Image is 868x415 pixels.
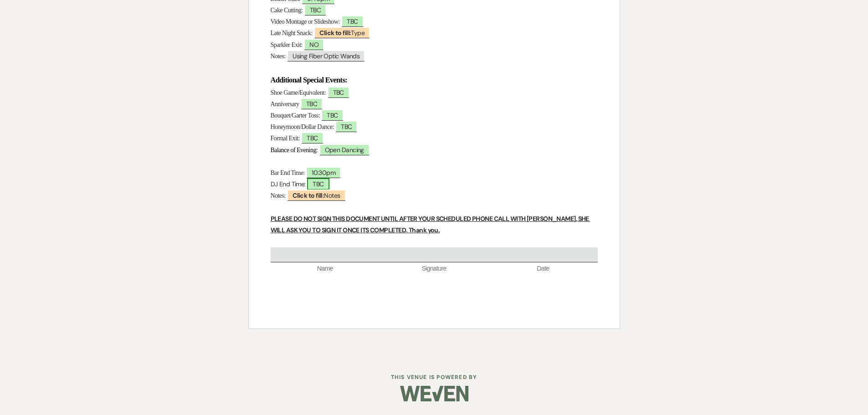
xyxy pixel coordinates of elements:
span: Notes [287,190,345,201]
strong: Additional Special Events: [271,76,347,84]
span: Balance of Evening: [271,147,318,154]
span: NO [304,39,324,50]
span: 10:30pm [306,167,341,178]
img: Weven Logo [400,378,468,410]
span: TBC [341,15,363,27]
span: TBC [301,132,323,143]
span: Anniversary [271,101,299,108]
span: Honeymoon/Dollar Dance: [271,123,334,130]
span: Shoe Game/Equivalent: [271,89,326,96]
span: Open Dancing [319,144,370,155]
span: TBC [304,4,326,15]
span: Notes: [271,192,286,199]
span: Cake Cutting: [271,7,303,14]
span: TBC [301,98,323,109]
span: Video Montage or Slideshow: [271,18,340,25]
span: Signature [380,264,488,273]
p: DJ End Time: [271,179,598,190]
u: PLEASE DO NOT SIGN THIS DOCUMENT UNTIL AFTER YOUR SCHEDULED PHONE CALL WITH [PERSON_NAME], SHE WI... [271,215,591,234]
span: TBC [307,178,329,190]
span: Late Night Snack: [271,30,313,36]
span: Bar End Time: [271,169,305,176]
span: TBC [328,87,349,98]
span: Date [488,264,597,273]
b: Click to fill: [293,191,324,200]
span: Notes: [271,53,286,60]
span: Name [271,264,380,273]
span: Formal Exit: [271,135,300,142]
span: Type [314,27,370,38]
span: Using Fiber Optic Wands [287,50,365,61]
span: TBC [321,109,343,121]
span: TBC [335,121,357,132]
span: Sparkler Exit: [271,41,303,48]
span: Bouquet/Garter Toss: [271,112,320,119]
b: Click to fill: [319,29,351,37]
